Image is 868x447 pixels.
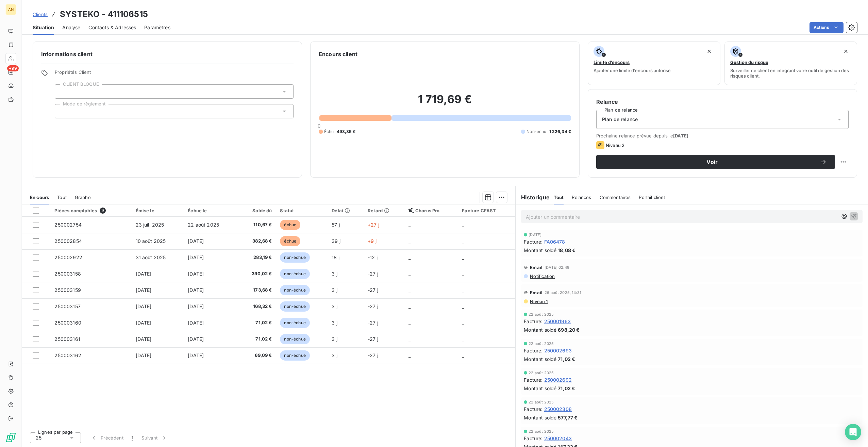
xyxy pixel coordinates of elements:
[241,303,272,310] span: 168,32 €
[524,247,556,254] span: Montant soldé
[33,24,54,31] span: Situation
[332,303,337,309] span: 3 j
[241,238,272,245] span: 382,68 €
[462,208,511,213] div: Facture CFAST
[57,195,67,200] span: Tout
[128,431,137,445] button: 1
[462,287,464,293] span: _
[408,303,411,309] span: _
[545,291,581,295] span: 26 août 2025, 14:31
[188,208,233,213] div: Échue le
[54,352,81,358] span: 250003162
[594,60,630,65] span: Limite d’encours
[5,432,16,443] img: Logo LeanPay
[408,320,411,326] span: _
[136,271,152,277] span: [DATE]
[529,233,541,237] span: [DATE]
[241,287,272,294] span: 173,68 €
[462,303,464,309] span: _
[241,208,272,213] div: Solde dû
[337,129,355,135] span: 493,35 €
[332,254,339,260] span: 18 j
[280,350,310,361] span: non-échue
[280,285,310,295] span: non-échue
[36,434,41,441] span: 25
[408,271,411,277] span: _
[408,352,411,358] span: _
[408,208,454,213] div: Chorus Pro
[368,208,400,213] div: Retard
[809,22,844,33] button: Actions
[86,431,128,445] button: Précédent
[318,123,320,129] span: 0
[241,336,272,343] span: 71,02 €
[544,318,571,325] span: 250001963
[132,434,133,441] span: 1
[516,193,550,201] h6: Historique
[33,11,48,18] a: Clients
[544,376,572,383] span: 250002692
[54,208,127,214] div: Pièces comptables
[730,68,851,79] span: Surveiller ce client en intégrant votre outil de gestion des risques client.
[188,320,204,326] span: [DATE]
[549,129,571,135] span: 1 226,34 €
[368,336,378,342] span: -27 j
[558,414,578,421] span: 577,77 €
[241,352,272,359] span: 69,09 €
[462,254,464,260] span: _
[88,24,136,31] span: Contacts & Adresses
[544,347,572,354] span: 250002693
[524,405,542,413] span: Facture :
[524,238,542,245] span: Facture :
[596,98,849,106] h6: Relance
[730,60,768,65] span: Gestion du risque
[332,208,360,213] div: Délai
[136,303,152,309] span: [DATE]
[136,238,166,244] span: 10 août 2025
[545,265,569,269] span: [DATE] 02:49
[558,247,575,254] span: 18,08 €
[241,319,272,326] span: 71,02 €
[188,222,219,228] span: 22 août 2025
[332,222,340,228] span: 57 j
[55,69,294,79] span: Propriétés Client
[324,129,334,135] span: Échu
[188,254,204,260] span: [DATE]
[54,238,82,244] span: 250002854
[136,320,152,326] span: [DATE]
[527,129,546,135] span: Non-échu
[61,88,66,95] input: Ajouter une valeur
[280,334,310,344] span: non-échue
[136,208,180,213] div: Émise le
[558,326,580,333] span: 698,20 €
[558,385,575,392] span: 71,02 €
[332,336,337,342] span: 3 j
[280,252,310,263] span: non-échue
[529,299,548,304] span: Niveau 1
[54,222,81,228] span: 250002754
[136,222,164,228] span: 23 juil. 2025
[845,424,861,440] div: Open Intercom Messenger
[596,155,835,169] button: Voir
[368,287,378,293] span: -27 j
[529,371,554,375] span: 22 août 2025
[529,312,554,316] span: 22 août 2025
[596,133,849,138] span: Prochaine relance prévue depuis le
[524,414,556,421] span: Montant soldé
[188,271,204,277] span: [DATE]
[280,318,310,328] span: non-échue
[241,270,272,277] span: 390,02 €
[544,238,565,245] span: FA06478
[462,320,464,326] span: _
[368,271,378,277] span: -27 j
[241,221,272,228] span: 110,67 €
[332,238,340,244] span: 39 j
[75,195,91,200] span: Graphe
[61,108,66,114] input: Ajouter une valeur
[136,336,152,342] span: [DATE]
[462,271,464,277] span: _
[54,287,81,293] span: 250003159
[60,8,148,20] h3: SYSTEKO - 411106515
[280,236,300,246] span: échue
[188,238,204,244] span: [DATE]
